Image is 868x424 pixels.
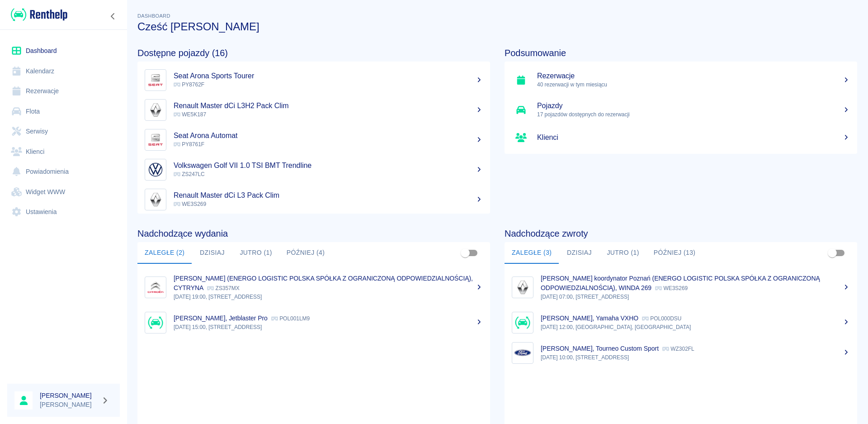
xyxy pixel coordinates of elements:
p: [PERSON_NAME] [40,400,98,410]
p: [DATE] 10:00, [STREET_ADDRESS] [541,353,850,362]
a: Rezerwacje [7,81,120,101]
a: Image[PERSON_NAME] koordynator Poznań (ENERGO LOGISTIC POLSKA SPÓŁKA Z OGRANICZONĄ ODPOWIEDZIALNO... [505,267,857,307]
span: Pokaż przypisane tylko do mnie [824,244,841,262]
p: POL000DSU [642,315,681,322]
a: Ustawienia [7,202,120,222]
h5: Renault Master dCi L3 Pack Clim [174,191,483,200]
img: Image [147,279,164,296]
a: Image[PERSON_NAME] (ENERGO LOGISTIC POLSKA SPÓŁKA Z OGRANICZONĄ ODPOWIEDZIALNOŚCIĄ), CYTRYNA ZS35... [137,267,490,307]
p: [PERSON_NAME], Tourneo Custom Sport [541,345,659,352]
a: Widget WWW [7,182,120,202]
button: Zwiń nawigację [106,10,120,22]
img: Image [514,344,531,362]
button: Później (13) [646,242,703,264]
h5: Pojazdy [537,101,850,110]
p: [PERSON_NAME], Yamaha VXHO [541,314,638,322]
h5: Klienci [537,133,850,142]
button: Później (4) [279,242,332,264]
button: Dzisiaj [559,242,599,264]
p: [DATE] 12:00, [GEOGRAPHIC_DATA], [GEOGRAPHIC_DATA] [541,323,850,331]
a: ImageRenault Master dCi L3 Pack Clim WE3S269 [137,185,490,214]
p: [DATE] 19:00, [STREET_ADDRESS] [174,293,483,301]
p: POL001LM9 [271,315,310,322]
p: WE3S269 [655,285,688,291]
h4: Nadchodzące wydania [137,228,490,239]
h5: Rezerwacje [537,71,850,81]
h6: [PERSON_NAME] [40,391,98,400]
span: Pokaż przypisane tylko do mnie [457,244,474,262]
button: Zaległe (3) [505,242,559,264]
h5: Renault Master dCi L3H2 Pack Clim [174,101,483,110]
a: ImageRenault Master dCi L3H2 Pack Clim WE5K187 [137,95,490,125]
img: Renthelp logo [11,7,67,22]
span: WE5K187 [174,111,206,118]
p: WZ302FL [662,346,694,352]
span: ZS247LC [174,171,205,177]
p: ZS357MX [207,285,239,291]
p: 17 pojazdów dostępnych do rezerwacji [537,110,850,119]
img: Image [147,314,164,331]
p: [PERSON_NAME] koordynator Poznań (ENERGO LOGISTIC POLSKA SPÓŁKA Z OGRANICZONĄ ODPOWIEDZIALNOŚCIĄ)... [541,275,820,291]
a: Klienci [505,125,857,150]
img: Image [514,314,531,331]
p: [DATE] 15:00, [STREET_ADDRESS] [174,323,483,331]
a: Flota [7,101,120,122]
img: Image [147,191,164,208]
a: ImageSeat Arona Sports Tourer PY8762F [137,65,490,95]
button: Zaległe (2) [137,242,192,264]
img: Image [147,71,164,89]
a: ImageSeat Arona Automat PY8761F [137,125,490,155]
span: WE3S269 [174,201,206,207]
span: PY8762F [174,81,204,88]
h4: Podsumowanie [505,48,857,58]
a: ImageVolkswagen Golf VII 1.0 TSI BMT Trendline ZS247LC [137,155,490,185]
a: Image[PERSON_NAME], Yamaha VXHO POL000DSU[DATE] 12:00, [GEOGRAPHIC_DATA], [GEOGRAPHIC_DATA] [505,307,857,338]
p: 40 rezerwacji w tym miesiącu [537,81,850,89]
span: PY8761F [174,141,204,148]
img: Image [514,279,531,296]
button: Jutro (1) [232,242,279,264]
h4: Nadchodzące zwroty [505,228,857,239]
a: Image[PERSON_NAME], Tourneo Custom Sport WZ302FL[DATE] 10:00, [STREET_ADDRESS] [505,338,857,368]
button: Jutro (1) [599,242,646,264]
a: Image[PERSON_NAME], Jetblaster Pro POL001LM9[DATE] 15:00, [STREET_ADDRESS] [137,307,490,338]
h5: Seat Arona Automat [174,131,483,140]
a: Renthelp logo [7,7,67,22]
h5: Volkswagen Golf VII 1.0 TSI BMT Trendline [174,161,483,170]
h3: Cześć [PERSON_NAME] [137,20,857,33]
a: Pojazdy17 pojazdów dostępnych do rezerwacji [505,95,857,125]
a: Rezerwacje40 rezerwacji w tym miesiącu [505,65,857,95]
img: Image [147,131,164,148]
h5: Seat Arona Sports Tourer [174,71,483,81]
img: Image [147,161,164,178]
a: Powiadomienia [7,162,120,182]
p: [PERSON_NAME], Jetblaster Pro [174,314,268,322]
h4: Dostępne pojazdy (16) [137,48,490,58]
a: Dashboard [7,41,120,61]
p: [DATE] 07:00, [STREET_ADDRESS] [541,293,850,301]
span: Dashboard [137,13,170,19]
button: Dzisiaj [192,242,232,264]
a: Klienci [7,142,120,162]
p: [PERSON_NAME] (ENERGO LOGISTIC POLSKA SPÓŁKA Z OGRANICZONĄ ODPOWIEDZIALNOŚCIĄ), CYTRYNA [174,275,473,291]
a: Kalendarz [7,61,120,81]
img: Image [147,101,164,119]
a: Serwisy [7,121,120,142]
